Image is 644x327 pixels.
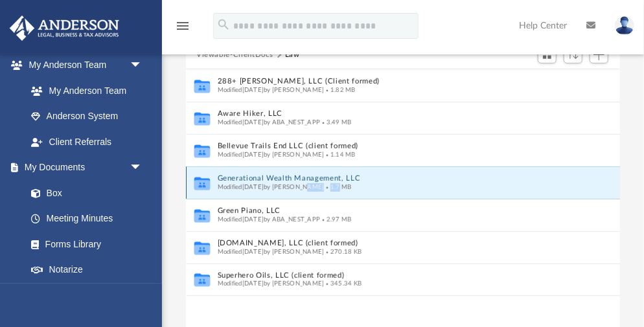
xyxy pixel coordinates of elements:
[325,87,356,93] span: 1.82 MB
[218,249,325,255] span: Modified [DATE] by [PERSON_NAME]
[218,152,325,158] span: Modified [DATE] by [PERSON_NAME]
[320,216,351,223] span: 2.97 MB
[18,257,155,283] a: Notarize
[18,206,155,232] a: Meeting Minutes
[218,142,571,151] button: Bellevue Trails End LLC (client formed)
[538,46,557,64] button: Switch to Grid View
[216,17,231,32] i: search
[175,18,190,34] i: menu
[18,78,149,104] a: My Anderson Team
[325,280,362,287] span: 345.34 KB
[18,104,155,130] a: Anderson System
[196,49,273,61] button: Viewable-ClientDocs
[218,78,571,86] button: 288+ [PERSON_NAME], LLC (Client formed)
[615,16,634,35] img: User Pic
[130,52,155,79] span: arrow_drop_down
[130,282,155,309] span: arrow_drop_down
[130,155,155,181] span: arrow_drop_down
[218,87,325,93] span: Modified [DATE] by [PERSON_NAME]
[218,175,571,183] button: Generational Wealth Management, LLC
[218,184,325,190] span: Modified [DATE] by [PERSON_NAME]
[218,110,571,118] button: Aware Hiker, LLC
[18,129,155,155] a: Client Referrals
[175,25,190,34] a: menu
[218,207,571,216] button: Green Piano, LLC
[320,119,351,126] span: 3.49 MB
[218,271,571,280] button: Superhero Oils, LLC (client formed)
[325,184,352,190] span: 1.7 MB
[325,249,362,255] span: 270.18 KB
[325,152,356,158] span: 1.14 MB
[18,231,149,257] a: Forms Library
[9,282,155,308] a: Online Learningarrow_drop_down
[9,155,155,181] a: My Documentsarrow_drop_down
[6,16,123,41] img: Anderson Advisors Platinum Portal
[590,46,609,64] button: Add
[218,280,325,287] span: Modified [DATE] by [PERSON_NAME]
[564,46,583,63] button: Sort
[218,119,321,126] span: Modified [DATE] by ABA_NEST_APP
[218,240,571,248] button: [DOMAIN_NAME], LLC (client formed)
[218,216,321,223] span: Modified [DATE] by ABA_NEST_APP
[18,180,149,206] a: Box
[9,52,155,78] a: My Anderson Teamarrow_drop_down
[285,49,300,61] button: Law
